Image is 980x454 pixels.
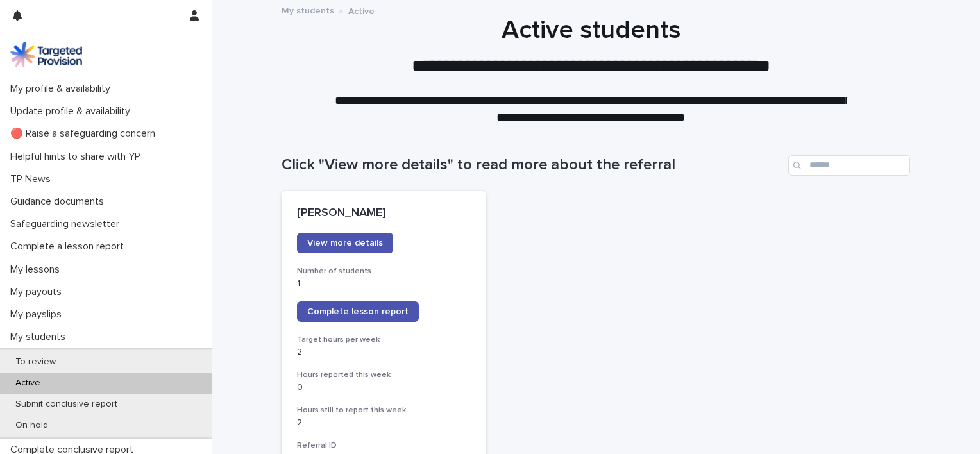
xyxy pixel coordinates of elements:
p: TP News [5,173,61,185]
p: On hold [5,420,58,431]
p: Update profile & availability [5,105,140,117]
h3: Target hours per week [297,335,471,345]
p: 2 [297,347,471,358]
p: 1 [297,278,471,289]
h3: Referral ID [297,441,471,451]
p: My payslips [5,308,72,321]
p: Active [5,378,51,389]
h3: Number of students [297,266,471,276]
h1: Active students [276,15,905,46]
p: Active [348,3,375,17]
h3: Hours reported this week [297,370,471,380]
img: M5nRWzHhSzIhMunXDL62 [10,42,82,67]
p: Submit conclusive report [5,399,128,410]
p: Safeguarding newsletter [5,218,130,230]
h3: Hours still to report this week [297,405,471,416]
input: Search [788,155,910,176]
a: My students [282,3,334,17]
a: Complete lesson report [297,301,419,322]
span: View more details [307,239,383,248]
p: Guidance documents [5,196,114,208]
span: Complete lesson report [307,307,409,316]
p: My payouts [5,286,72,298]
p: My students [5,331,76,343]
h1: Click "View more details" to read more about the referral [282,156,783,174]
p: 0 [297,382,471,393]
p: My profile & availability [5,83,121,95]
p: 2 [297,417,471,428]
p: [PERSON_NAME] [297,206,471,221]
p: Helpful hints to share with YP [5,151,151,163]
p: To review [5,357,66,367]
p: My lessons [5,264,70,276]
p: 🔴 Raise a safeguarding concern [5,128,165,140]
p: Complete a lesson report [5,240,134,253]
a: View more details [297,233,393,253]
